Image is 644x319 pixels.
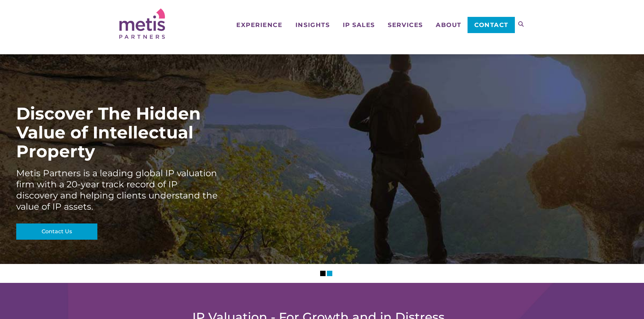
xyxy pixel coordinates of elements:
[236,22,282,28] span: Experience
[16,223,97,240] a: Contact Us
[295,22,330,28] span: Insights
[320,271,326,276] li: Slider Page 1
[436,22,461,28] span: About
[468,17,515,33] a: Contact
[327,271,332,276] li: Slider Page 2
[343,22,375,28] span: IP Sales
[16,168,219,212] div: Metis Partners is a leading global IP valuation firm with a 20-year track record of IP discovery ...
[16,104,219,161] div: Discover The Hidden Value of Intellectual Property
[119,8,165,39] img: Metis Partners
[388,22,423,28] span: Services
[474,22,508,28] span: Contact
